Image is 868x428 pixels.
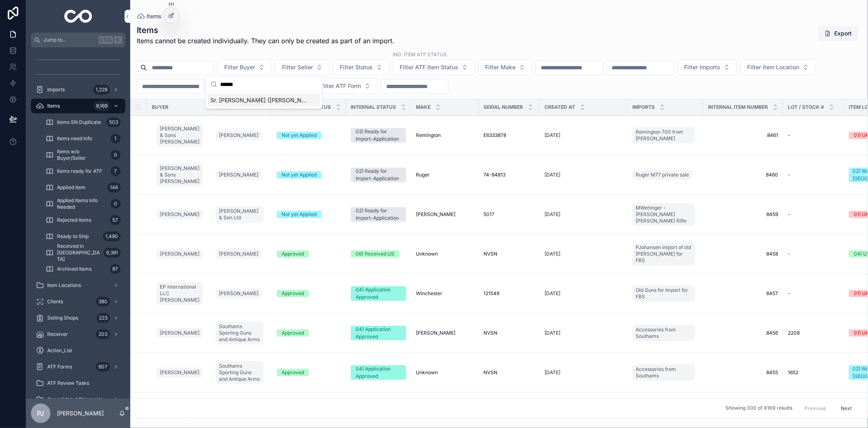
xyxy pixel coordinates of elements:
a: [PERSON_NAME] [216,170,262,180]
a: [DATE] [544,211,623,218]
a: [PERSON_NAME] [157,366,206,379]
span: Showing 300 of 8169 results [726,405,792,412]
span: MWehinger - [PERSON_NAME] [PERSON_NAME] Rifle [636,205,692,224]
span: Internal Status [351,104,396,110]
a: [PERSON_NAME] [216,287,267,300]
span: EP International LLC [PERSON_NAME] [160,284,199,303]
span: Ruger [416,172,430,178]
a: [PERSON_NAME] [157,249,203,259]
p: [DATE] [544,211,560,218]
button: Select Button [313,78,378,94]
a: [PERSON_NAME] [416,211,474,218]
span: E6333878 [483,132,506,139]
a: PJohansen import of old [PERSON_NAME] for FBS [632,241,698,267]
a: 04) Application Approved [351,326,406,340]
span: Items need Info [57,135,92,142]
a: [PERSON_NAME] [216,129,267,142]
span: Created at [544,104,575,110]
a: MWehinger - [PERSON_NAME] [PERSON_NAME] Rifle [632,201,698,227]
a: Accessories from Southams [632,325,695,341]
div: 02) Ready for Import-Application [356,207,401,222]
button: Next [835,402,858,415]
a: [DATE] [544,251,623,257]
button: Select Button [677,60,737,75]
a: Approved [277,250,341,258]
p: [DATE] [544,290,560,297]
a: Archived Items87 [41,262,125,276]
p: [DATE] [544,369,560,376]
a: NVSN [483,330,535,336]
span: [PERSON_NAME] [160,330,199,336]
span: Buyer [152,104,168,110]
a: 1652 [788,369,839,376]
span: 8457 [708,290,778,297]
span: Imports [47,86,65,93]
span: Lot / Stock # [788,104,824,110]
span: Sr. [PERSON_NAME] ([PERSON_NAME]) [PERSON_NAME] [210,96,307,104]
a: Unknown [416,251,474,257]
a: [PERSON_NAME] [157,210,203,219]
a: [DATE] [544,369,623,376]
span: Imports [632,104,655,110]
span: [PERSON_NAME] [219,290,258,297]
h1: Items [137,24,394,36]
a: 02) Ready for Import-Application [351,168,406,182]
div: 146 [107,183,120,192]
span: Items [146,12,162,20]
a: Old Guns for Import for FBS [632,285,695,302]
span: 8458 [708,251,778,257]
a: NVSN [483,369,535,376]
p: [PERSON_NAME] [57,409,104,417]
a: 04) Application Approved [351,286,406,301]
div: Not yet Applied [282,211,317,218]
span: 8459 [708,211,778,218]
div: 04) Application Approved [356,326,401,340]
a: EP International LLC [PERSON_NAME] [157,280,206,307]
a: Items w/o Buyer/Seller0 [41,148,125,162]
a: Southams Sporting Guns and Antique Arms [216,360,267,386]
span: Filter Make [485,63,516,71]
span: Filter Seller [282,63,313,71]
span: Items SN Duplicate [57,119,101,126]
a: [PERSON_NAME] [216,130,262,140]
a: [PERSON_NAME] & Sons [PERSON_NAME] [157,122,206,148]
span: Consolidated Shipments [47,396,103,403]
a: 02) Ready for Import-Application [351,207,406,222]
a: Accessories from Southams [632,364,695,381]
a: ATF Forms607 [31,360,125,374]
a: Items need Info1 [41,131,125,146]
span: Serial Number [483,104,523,110]
span: Jump to... [44,37,95,43]
span: Accessories from Southams [636,366,692,379]
span: Received in [GEOGRAPHIC_DATA] [57,243,101,263]
a: Approved [277,290,341,297]
span: NVSN [483,330,497,336]
a: Item Locations [31,278,125,293]
div: Approved [282,329,304,337]
span: Item Locations [47,282,81,289]
span: [PERSON_NAME] & Sons [PERSON_NAME] [160,165,199,185]
span: Filter Item Location [747,63,799,71]
span: Ruger M77 private sale [636,172,689,178]
span: Applied Items Info Needed [57,197,107,210]
span: PJohansen import of old [PERSON_NAME] for FBS [636,244,692,264]
button: Select Button [275,60,330,75]
button: Jump to...CtrlK [31,33,125,47]
span: Filter Imports [684,63,720,71]
span: Filter ATF Item Status [400,63,458,71]
a: - [788,132,839,139]
span: Southams Sporting Guns and Antique Arms [219,323,260,343]
a: [PERSON_NAME] [216,247,267,260]
a: 8456 [708,330,778,336]
span: 8455 [708,369,778,376]
span: Remington [416,132,441,139]
button: Select Button [740,60,816,75]
span: Unknown [416,251,438,257]
span: [PERSON_NAME] & Son Ltd [219,208,260,221]
a: E6333878 [483,132,535,139]
span: Items [47,103,60,109]
a: 2208 [788,330,839,336]
span: Selling Shops [47,315,78,321]
a: 8461 [708,132,778,139]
